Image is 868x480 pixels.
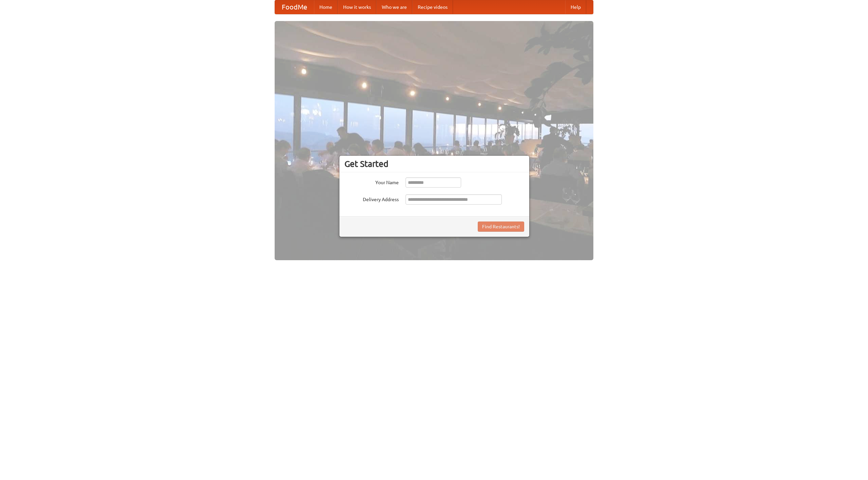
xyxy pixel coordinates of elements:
a: Who we are [376,0,412,14]
a: Home [314,0,338,14]
h3: Get Started [344,159,524,169]
a: FoodMe [275,0,314,14]
a: How it works [338,0,376,14]
a: Help [565,0,586,14]
label: Delivery Address [344,194,399,203]
label: Your Name [344,177,399,186]
button: Find Restaurants! [478,222,524,232]
a: Recipe videos [412,0,453,14]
